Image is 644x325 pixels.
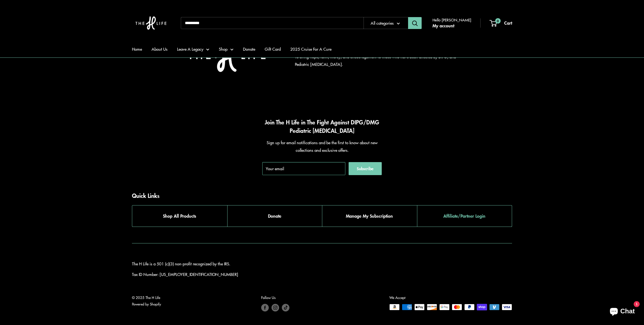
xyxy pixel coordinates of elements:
[227,205,322,227] a: Donate
[272,304,279,311] a: Follow us on Instagram
[433,16,471,23] span: Hello [PERSON_NAME]
[132,191,160,200] h2: Quick Links
[132,5,170,41] img: The H Life
[417,205,512,227] a: Affiliate/Partner Login
[261,294,289,301] p: Follow Us
[504,20,512,26] span: Cart
[132,205,227,227] a: Shop All Products
[132,301,161,307] a: Powered by Shopify
[389,294,512,301] p: We Accept
[295,53,465,68] p: To bring hope, faith, mercy, and encouragement to those who have been affected by DIPG, and Pedia...
[605,303,640,321] inbox-online-store-chat: Shopify online store chat
[408,17,422,29] button: Search
[181,17,364,29] input: Search...
[322,205,417,227] a: Manage My Subscription
[265,45,281,53] a: Gift Card
[349,162,382,175] button: Subscribe
[433,22,454,30] a: My account
[151,45,168,53] a: About Us
[495,18,501,24] span: 0
[177,45,209,53] a: Leave A Legacy
[261,304,269,311] a: Follow us on Facebook
[490,19,512,27] a: 0 Cart
[219,45,233,53] a: Shop
[132,45,142,53] a: Home
[132,294,161,308] p: © 2025 The H Life
[262,139,382,154] p: Sign up for email notifications and be the first to know about new collections and exclusive offers.
[243,45,255,53] a: Donate
[132,271,512,278] p: Tax ID Number: [US_EMPLOYER_IDENTIFICATION_NUMBER]
[132,260,512,268] p: The H Life is a 501 (c)(3) non-profit recognized by the IRS.
[290,45,332,53] a: 2025 Cruise For A Cure
[282,304,289,311] a: Follow us on TikTok
[262,118,382,135] h2: Join The H Life in The Fight Against DIPG/DMG Pediatric [MEDICAL_DATA]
